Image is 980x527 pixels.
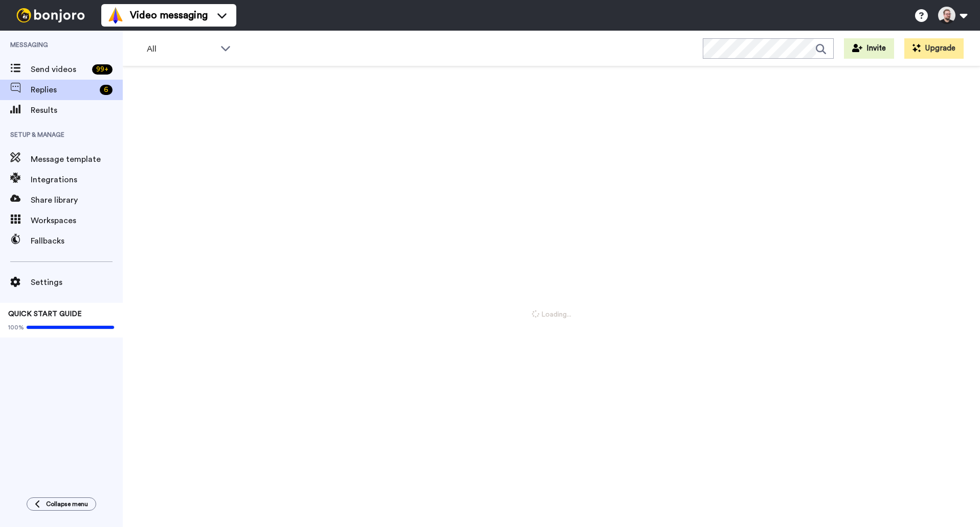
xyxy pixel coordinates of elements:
span: Replies [31,84,96,96]
button: Upgrade [904,38,964,59]
span: Send videos [31,63,88,76]
span: Integrations [31,174,123,186]
span: Message template [31,153,123,165]
span: Collapse menu [46,500,88,508]
div: 99 + [92,64,113,75]
span: Workspaces [31,214,123,227]
span: Settings [31,276,123,289]
img: bj-logo-header-white.svg [12,8,89,22]
button: Invite [844,38,894,59]
span: Share library [31,194,123,206]
div: 6 [100,85,113,95]
span: 100% [8,323,24,331]
span: Loading... [532,309,571,320]
span: All [147,43,215,55]
button: Collapse menu [27,497,96,511]
img: vm-color.svg [107,7,124,23]
span: Results [31,104,123,116]
span: QUICK START GUIDE [8,310,82,318]
span: Video messaging [130,8,208,22]
span: Fallbacks [31,235,123,247]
